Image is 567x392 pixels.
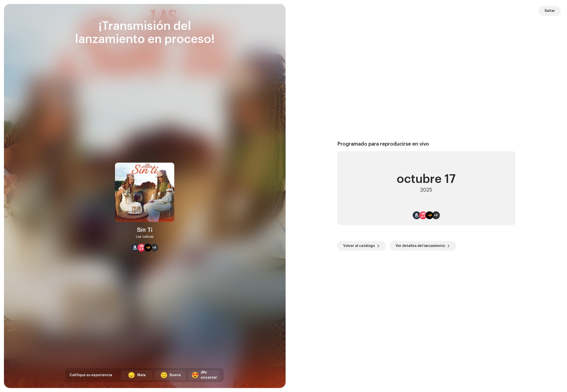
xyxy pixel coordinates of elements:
button: Ver detalles del lanzamiento [390,241,456,251]
div: octubre 17 [397,173,456,185]
div: Sin Ti [137,226,153,234]
span: +8 [152,246,156,250]
div: 2025 [420,187,432,193]
div: Las calicas [136,234,154,240]
div: Programado para reproducirse en vivo [337,141,515,147]
img: 3a31b4b1-908f-45fc-ade1-db9a74f8f55b [115,163,174,222]
div: 🙂 [160,372,168,378]
button: Volver al catálogo [337,241,386,251]
div: 😍 [191,372,199,378]
span: Saltar [544,6,555,16]
span: Califique su experiencia [69,373,112,377]
span: +8 [434,213,438,217]
div: ¡Me encanta! [201,370,217,380]
div: ¡Transmisión del lanzamiento en proceso! [66,20,224,46]
div: Buena [170,373,181,378]
span: Volver al catálogo [343,241,375,251]
div: Mala [137,373,146,378]
span: Ver detalles del lanzamiento [396,241,445,251]
button: Saltar [539,6,561,16]
div: 😞 [128,372,135,378]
